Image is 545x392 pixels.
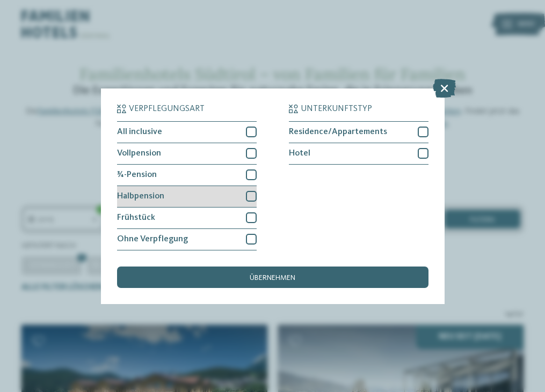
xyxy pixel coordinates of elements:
[289,149,310,158] span: Hotel
[117,128,162,136] span: All inclusive
[117,213,155,222] span: Frühstück
[289,128,387,136] span: Residence/Appartements
[117,171,157,179] span: ¾-Pension
[117,192,164,201] span: Halbpension
[250,274,295,282] span: übernehmen
[301,105,372,113] span: Unterkunftstyp
[117,235,188,243] span: Ohne Verpflegung
[117,149,161,158] span: Vollpension
[129,105,205,113] span: Verpflegungsart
